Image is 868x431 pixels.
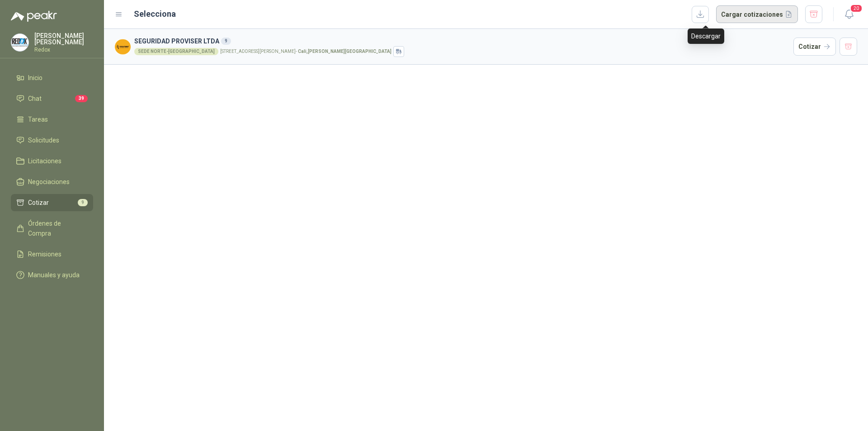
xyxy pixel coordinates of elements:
[34,47,93,52] p: Redox
[28,218,85,238] span: Órdenes de Compra
[28,198,49,208] span: Cotizar
[793,38,836,56] button: Cotizar
[11,132,93,149] a: Solicitudes
[11,266,93,284] a: Manuales y ayuda
[28,94,42,104] span: Chat
[11,173,93,190] a: Negociaciones
[850,4,863,13] span: 20
[11,34,28,51] img: Company Logo
[134,8,176,20] h2: Selecciona
[221,38,231,45] div: 9
[841,6,857,23] button: 20
[28,135,59,145] span: Solicitudes
[298,49,392,54] strong: Cali , [PERSON_NAME][GEOGRAPHIC_DATA]
[28,114,48,124] span: Tareas
[11,246,93,263] a: Remisiones
[78,199,88,206] span: 9
[28,156,61,166] span: Licitaciones
[115,39,131,55] img: Company Logo
[134,48,218,55] div: SEDE NORTE-[GEOGRAPHIC_DATA]
[28,177,70,187] span: Negociaciones
[688,28,724,44] div: Descargar
[11,11,57,22] img: Logo peakr
[11,194,93,211] a: Cotizar9
[11,111,93,128] a: Tareas
[11,215,93,242] a: Órdenes de Compra
[11,69,93,86] a: Inicio
[11,90,93,107] a: Chat39
[28,73,42,83] span: Inicio
[34,33,93,45] p: [PERSON_NAME] [PERSON_NAME]
[134,36,790,46] h3: SEGURIDAD PROVISER LTDA
[28,249,61,259] span: Remisiones
[28,270,80,280] span: Manuales y ayuda
[220,49,392,54] p: [STREET_ADDRESS][PERSON_NAME] -
[75,95,88,102] span: 39
[11,152,93,170] a: Licitaciones
[716,5,798,24] button: Cargar cotizaciones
